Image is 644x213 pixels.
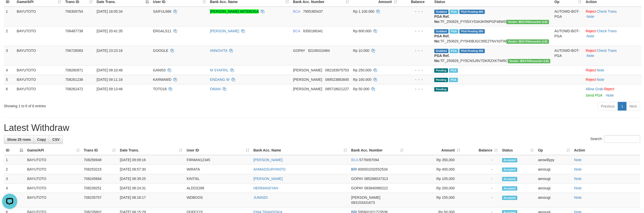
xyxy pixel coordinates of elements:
[463,193,500,207] td: -
[25,193,82,207] td: BAYUTOTO
[432,46,552,65] td: TF_250829_PY5CNSJ9V7DKRZXKTWRC
[153,49,169,53] span: GOOGLE
[4,7,15,26] td: 1
[459,29,485,34] span: PGA Pending
[82,146,118,155] th: Trans ID: activate to sort column ascending
[536,184,572,193] td: aeosugi
[210,68,228,72] a: M SYAFRIL
[351,186,363,190] span: GOPAY
[253,158,283,162] a: [PERSON_NAME]
[253,195,268,200] a: JUMAIDI
[463,174,500,184] td: -
[351,167,357,171] span: BRI
[364,177,388,181] span: Copy 085268037313 to clipboard
[82,165,118,174] td: 708253215
[4,174,25,184] td: 3
[2,2,17,17] button: Open LiveChat chat widget
[97,49,123,53] span: [DATE] 23:23:16
[210,29,239,33] a: [PERSON_NAME]
[406,155,463,165] td: Rp 350,000
[4,65,15,75] td: 4
[25,165,82,174] td: BAYUTOTO
[434,87,448,92] span: Pending
[358,167,388,171] span: Copy 600001032552534 to clipboard
[597,78,604,82] a: Note
[82,193,118,207] td: 708235757
[353,78,371,82] span: Rp 160.000
[434,14,450,24] b: PGA Ref. No:
[432,7,552,26] td: TF_250829_PY55XY53A3KR6PGP48WD
[15,84,63,100] td: BAYUTOTO
[552,7,584,26] td: AUTOWD-BOT-PGA
[508,59,551,63] span: Vendor URL: https://dashboard.q2checkout.com/secure
[584,84,642,100] td: ·
[185,165,251,174] td: WIRATA
[536,165,572,174] td: aeosugi
[15,7,63,26] td: BAYUTOTO
[325,87,349,91] span: Copy 085718621227 to clipboard
[590,135,640,143] label: Search:
[502,196,517,200] span: Accepted
[463,165,500,174] td: -
[4,155,25,165] td: 1
[364,186,388,190] span: Copy 083840980222 to clipboard
[210,87,221,91] a: OMAN
[210,9,259,13] a: [PERSON_NAME] MITEBOGA
[65,49,83,53] span: 706728083
[325,78,349,82] span: Copy 089523883845 to clipboard
[587,34,595,38] a: Note
[506,39,549,44] span: Vendor URL: https://dashboard.q2checkout.com/secure
[402,48,431,53] div: - - -
[65,87,83,91] span: 708262472
[210,49,227,53] a: IINNOVITA
[502,186,517,191] span: Accepted
[450,29,458,34] span: Marked by aeojona
[406,193,463,207] td: Rp 155,000
[402,68,431,73] div: - - -
[506,20,549,24] span: Vendor URL: https://dashboard.q2checkout.com/secure
[402,86,431,92] div: - - -
[572,146,640,155] th: Action
[502,158,517,162] span: Accepted
[463,184,500,193] td: -
[552,26,584,46] td: AUTOWD-BOT-PGA
[586,87,603,91] a: Allow Grab
[459,49,485,53] span: PGA Pending
[434,10,449,14] span: Grabbed
[293,78,322,82] span: [PERSON_NAME]
[351,195,380,200] span: [PERSON_NAME]
[586,78,596,82] a: Reject
[65,29,83,33] span: 706487738
[82,174,118,184] td: 708245684
[185,193,251,207] td: WDBOOS
[536,174,572,184] td: aeosugi
[552,46,584,65] td: AUTOWD-BOT-PGA
[4,165,25,174] td: 2
[406,174,463,184] td: Rp 105,000
[4,135,34,144] a: Show 25 rows
[463,146,500,155] th: Balance: activate to sort column ascending
[604,135,640,143] input: Search:
[536,146,572,155] th: Op: activate to sort column ascending
[536,193,572,207] td: aeosugi
[434,29,449,34] span: Grabbed
[15,65,63,75] td: BAYUTOTO
[586,68,596,72] a: Reject
[586,93,602,97] a: Send PGA
[97,78,123,82] span: [DATE] 09:11:16
[4,101,265,109] div: Showing 1 to 6 of 6 entries
[185,184,251,193] td: ALDO2288
[586,29,596,33] a: Reject
[584,26,642,46] td: · ·
[584,75,642,84] td: ·
[597,49,617,53] a: Check Trans
[253,177,283,181] a: [PERSON_NAME]
[574,167,582,171] a: Note
[97,68,123,72] span: [DATE] 09:10:46
[574,195,582,200] a: Note
[15,75,63,84] td: BAYUTOTO
[15,46,63,65] td: BAYUTOTO
[584,46,642,65] td: · ·
[434,68,448,73] span: Pending
[574,186,582,190] a: Note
